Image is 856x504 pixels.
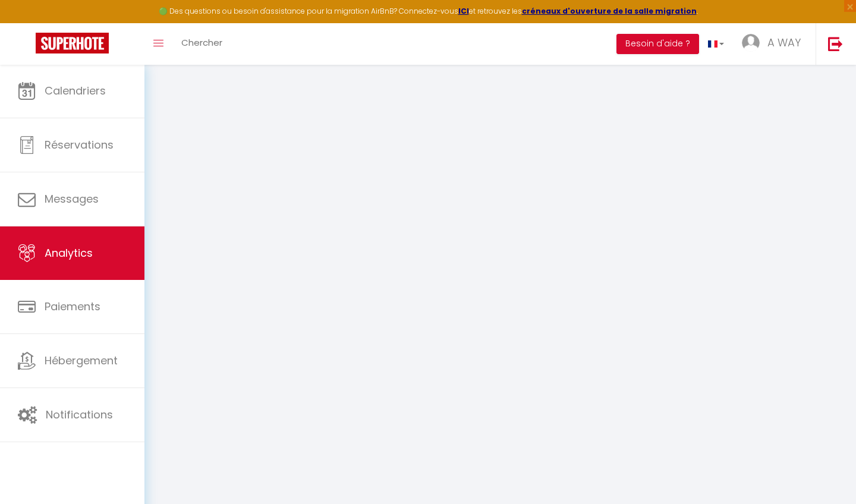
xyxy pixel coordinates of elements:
[458,6,469,16] a: ICI
[181,36,222,49] span: Chercher
[45,299,100,314] span: Paiements
[172,23,231,65] a: Chercher
[45,83,106,98] span: Calendriers
[767,35,801,50] span: A WAY
[10,5,45,40] button: Ouvrir le widget de chat LiveChat
[45,137,114,152] span: Réservations
[45,353,118,368] span: Hébergement
[45,191,99,206] span: Messages
[828,36,843,51] img: logout
[522,6,697,16] a: créneaux d'ouverture de la salle migration
[46,407,113,422] span: Notifications
[36,33,109,53] img: Super Booking
[805,451,847,495] iframe: Chat
[45,245,93,260] span: Analytics
[742,34,760,52] img: ...
[733,23,816,65] a: ... A WAY
[616,34,699,54] button: Besoin d'aide ?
